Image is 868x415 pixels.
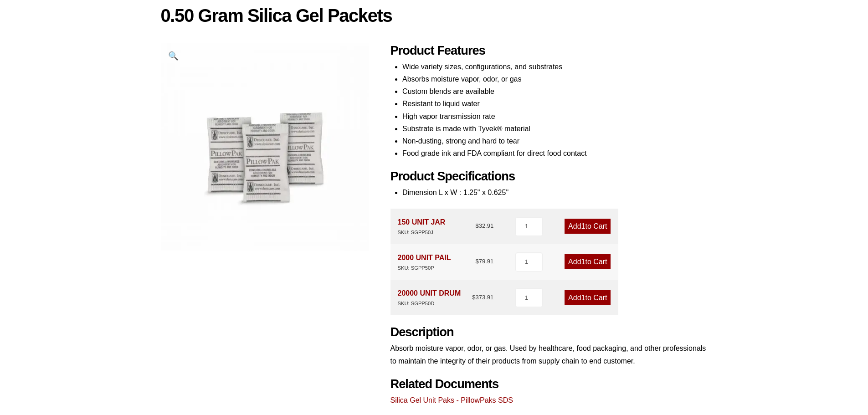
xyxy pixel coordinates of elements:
[161,43,186,68] a: View full-screen image gallery
[398,251,451,272] div: 2000 UNIT PAIL
[398,216,446,237] div: 150 UNIT JAR
[398,228,446,237] div: SKU: SGPP50J
[475,258,478,265] span: $
[402,73,708,85] li: Absorbs moisture vapor, odor, or gas
[581,222,586,230] span: 1
[402,147,708,159] li: Food grade ink and FDA compliant for direct food contact
[168,51,179,61] span: 🔍
[475,258,493,265] bdi: 79.91
[398,299,461,308] div: SKU: SGPP50D
[402,135,708,147] li: Non-dusting, strong and hard to tear
[390,325,708,340] h2: Description
[581,294,586,302] span: 1
[402,110,708,123] li: High vapor transmission rate
[390,169,708,184] h2: Product Specifications
[402,123,708,135] li: Substrate is made with Tyvek® material
[565,290,611,305] a: Add1to Cart
[390,396,513,404] a: Silica Gel Unit Paks - PillowPaks SDS
[402,186,708,199] li: Dimension L x W : 1.25" x 0.625"
[475,222,478,229] span: $
[565,254,611,269] a: Add1to Cart
[581,258,586,266] span: 1
[472,294,493,301] bdi: 373.91
[402,61,708,73] li: Wide variety sizes, configurations, and substrates
[565,219,611,234] a: Add1to Cart
[390,342,708,367] p: Absorb moisture vapor, odor, or gas. Used by healthcare, food packaging, and other professionals ...
[475,222,493,229] bdi: 32.91
[161,6,708,25] h1: 0.50 Gram Silica Gel Packets
[472,294,475,301] span: $
[398,264,451,272] div: SKU: SGPP50P
[390,43,708,58] h2: Product Features
[402,85,708,97] li: Custom blends are available
[398,287,461,308] div: 20000 UNIT DRUM
[402,97,708,110] li: Resistant to liquid water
